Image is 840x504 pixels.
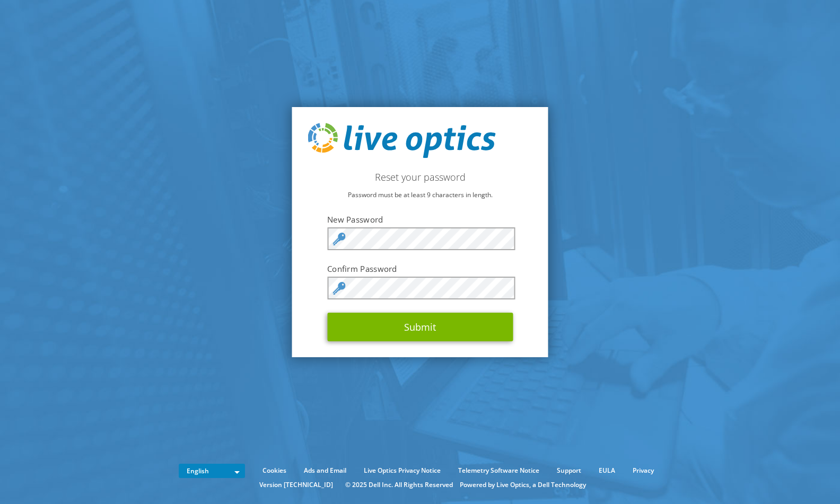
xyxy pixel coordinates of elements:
[327,263,513,274] label: Confirm Password
[296,465,354,476] a: Ads and Email
[254,479,338,491] li: Version [TECHNICAL_ID]
[625,465,662,476] a: Privacy
[460,479,586,491] li: Powered by Live Optics, a Dell Technology
[591,465,623,476] a: EULA
[327,313,513,341] button: Submit
[340,479,458,491] li: © 2025 Dell Inc. All Rights Reserved
[255,465,294,476] a: Cookies
[450,465,547,476] a: Telemetry Software Notice
[308,171,532,183] h2: Reset your password
[308,123,496,158] img: live_optics_svg.svg
[356,465,449,476] a: Live Optics Privacy Notice
[549,465,589,476] a: Support
[327,214,513,225] label: New Password
[308,189,532,201] p: Password must be at least 9 characters in length.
